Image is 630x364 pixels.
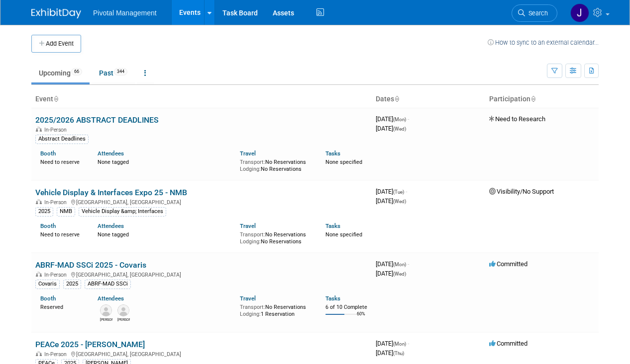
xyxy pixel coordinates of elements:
[117,316,130,322] div: Sujash Chatterjee
[40,295,56,302] a: Booth
[85,280,131,289] div: ABRF-MAD SSCi
[36,351,42,356] img: In-Person Event
[100,316,112,322] div: Melissa Gabello
[44,199,70,206] span: In-Person
[40,222,56,229] a: Booth
[35,207,53,216] div: 2025
[489,115,545,123] span: Need to Research
[240,229,311,245] div: No Reservations No Reservations
[36,127,42,132] img: In-Person Event
[98,222,124,229] a: Attendees
[98,150,124,157] a: Attendees
[93,9,157,17] span: Pivotal Management
[35,260,146,270] a: ABRF-MAD SSCi 2025 - Covaris
[114,68,127,75] span: 344
[79,207,166,216] div: Vehicle Display &amp; Interfaces
[240,238,261,245] span: Lodging:
[35,280,60,289] div: Covaris
[325,295,340,302] a: Tasks
[71,68,82,75] span: 66
[325,231,362,238] span: None specified
[393,341,406,347] span: (Mon)
[376,115,409,123] span: [DATE]
[393,189,404,195] span: (Tue)
[372,91,485,108] th: Dates
[40,157,83,166] div: Need to reserve
[525,9,548,17] span: Search
[35,135,89,144] div: Abstract Deadlines
[98,295,124,302] a: Attendees
[240,311,261,317] span: Lodging:
[325,159,362,165] span: None specified
[240,157,311,172] div: No Reservations No Reservations
[53,95,58,103] a: Sort by Event Name
[117,304,129,316] img: Sujash Chatterjee
[40,150,56,157] a: Booth
[92,64,135,82] a: Past344
[408,115,409,123] span: -
[406,188,407,195] span: -
[240,166,261,172] span: Lodging:
[357,311,365,325] td: 60%
[488,39,599,46] a: How to sync to an external calendar...
[57,207,75,216] div: NMB
[489,260,527,268] span: Committed
[44,272,70,278] span: In-Person
[40,302,83,311] div: Reserved
[31,64,90,82] a: Upcoming66
[489,340,527,347] span: Committed
[376,260,409,268] span: [DATE]
[35,188,187,197] a: Vehicle Display & Interfaces Expo 25 - NMB
[31,91,372,108] th: Event
[394,95,399,103] a: Sort by Start Date
[393,271,406,277] span: (Wed)
[35,350,368,358] div: [GEOGRAPHIC_DATA], [GEOGRAPHIC_DATA]
[35,340,145,349] a: PEACe 2025 - [PERSON_NAME]
[240,231,265,238] span: Transport:
[325,150,340,157] a: Tasks
[35,270,368,278] div: [GEOGRAPHIC_DATA], [GEOGRAPHIC_DATA]
[393,117,406,122] span: (Mon)
[240,150,256,157] a: Travel
[376,349,404,357] span: [DATE]
[240,302,311,317] div: No Reservations 1 Reservation
[393,126,406,132] span: (Wed)
[393,262,406,267] span: (Mon)
[485,91,599,108] th: Participation
[98,157,233,166] div: None tagged
[325,222,340,229] a: Tasks
[36,199,42,204] img: In-Person Event
[512,4,557,22] a: Search
[376,340,409,347] span: [DATE]
[40,229,83,238] div: Need to reserve
[63,280,81,289] div: 2025
[393,351,404,356] span: (Thu)
[36,272,42,277] img: In-Person Event
[31,35,81,53] button: Add Event
[393,199,406,204] span: (Wed)
[570,3,589,22] img: Jessica Gatton
[376,125,406,132] span: [DATE]
[35,198,368,206] div: [GEOGRAPHIC_DATA], [GEOGRAPHIC_DATA]
[44,351,70,358] span: In-Person
[489,188,554,195] span: Visibility/No Support
[325,304,368,311] div: 6 of 10 Complete
[408,260,409,268] span: -
[100,304,112,316] img: Melissa Gabello
[408,340,409,347] span: -
[376,270,406,277] span: [DATE]
[44,127,70,133] span: In-Person
[98,229,233,238] div: None tagged
[376,197,406,205] span: [DATE]
[530,95,535,103] a: Sort by Participation Type
[35,115,159,125] a: 2025/2026 ABSTRACT DEADLINES
[240,159,265,165] span: Transport:
[376,188,407,195] span: [DATE]
[240,304,265,310] span: Transport:
[240,295,256,302] a: Travel
[31,8,81,18] img: ExhibitDay
[240,222,256,229] a: Travel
